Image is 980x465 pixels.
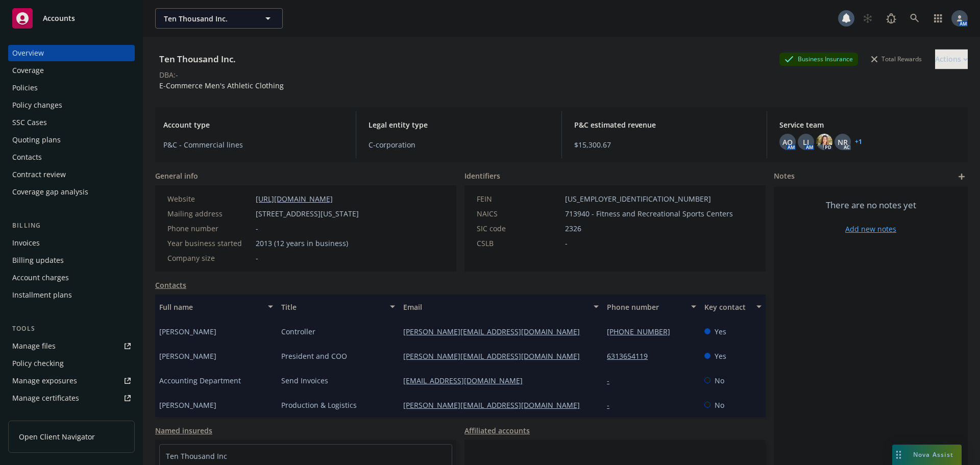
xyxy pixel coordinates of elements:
[12,355,64,372] div: Policy checking
[256,208,359,219] span: [STREET_ADDRESS][US_STATE]
[8,166,135,183] a: Contract review
[607,376,618,385] a: -
[574,139,754,150] span: $15,300.67
[913,450,953,459] span: Nova Assist
[256,223,258,234] span: -
[8,184,135,200] a: Coverage gap analysis
[281,375,328,386] span: Send Invoices
[12,373,77,389] div: Manage exposures
[155,295,277,319] button: Full name
[256,194,333,204] a: [URL][DOMAIN_NAME]
[12,390,79,406] div: Manage certificates
[715,351,726,361] span: Yes
[8,252,135,268] a: Billing updates
[403,327,588,336] a: [PERSON_NAME][EMAIL_ADDRESS][DOMAIN_NAME]
[12,80,38,96] div: Policies
[164,13,252,24] span: Ten Thousand Inc.
[12,97,62,113] div: Policy changes
[163,139,344,150] span: P&C - Commercial lines
[19,431,95,442] span: Open Client Navigator
[935,50,968,69] div: Actions
[565,223,581,234] span: 2326
[826,199,916,211] span: There are no notes yet
[12,45,44,61] div: Overview
[12,149,42,165] div: Contacts
[159,375,241,386] span: Accounting Department
[159,302,262,312] div: Full name
[399,295,603,319] button: Email
[12,235,40,251] div: Invoices
[43,14,75,22] span: Accounts
[12,114,47,131] div: SSC Cases
[403,400,588,410] a: [PERSON_NAME][EMAIL_ADDRESS][DOMAIN_NAME]
[8,373,135,389] a: Manage exposures
[779,53,858,65] div: Business Insurance
[166,451,227,461] a: Ten Thousand Inc
[715,326,726,337] span: Yes
[159,69,178,80] div: DBA: -
[8,270,135,286] a: Account charges
[782,137,793,148] span: AO
[8,149,135,165] a: Contacts
[845,224,896,234] a: Add new notes
[8,132,135,148] a: Quoting plans
[167,193,252,204] div: Website
[163,119,344,130] span: Account type
[779,119,960,130] span: Service team
[8,4,135,33] a: Accounts
[607,302,685,312] div: Phone number
[8,97,135,113] a: Policy changes
[281,351,347,361] span: President and COO
[8,80,135,96] a: Policies
[12,287,72,303] div: Installment plans
[12,338,56,354] div: Manage files
[8,355,135,372] a: Policy checking
[277,295,399,319] button: Title
[167,238,252,249] div: Year business started
[159,326,216,337] span: [PERSON_NAME]
[477,238,561,249] div: CSLB
[403,351,588,361] a: [PERSON_NAME][EMAIL_ADDRESS][DOMAIN_NAME]
[159,400,216,410] span: [PERSON_NAME]
[607,351,656,361] a: 6313654119
[816,134,832,150] img: photo
[928,8,948,29] a: Switch app
[281,400,357,410] span: Production & Logistics
[904,8,925,29] a: Search
[603,295,700,319] button: Phone number
[12,184,88,200] div: Coverage gap analysis
[369,119,549,130] span: Legal entity type
[704,302,750,312] div: Key contact
[892,445,962,465] button: Nova Assist
[464,425,530,436] a: Affiliated accounts
[12,62,44,79] div: Coverage
[167,253,252,263] div: Company size
[565,193,711,204] span: [US_EMPLOYER_IDENTIFICATION_NUMBER]
[574,119,754,130] span: P&C estimated revenue
[8,221,135,231] div: Billing
[565,208,733,219] span: 713940 - Fitness and Recreational Sports Centers
[167,208,252,219] div: Mailing address
[803,137,809,148] span: LI
[403,302,587,312] div: Email
[8,324,135,334] div: Tools
[155,170,198,181] span: General info
[8,45,135,61] a: Overview
[12,132,61,148] div: Quoting plans
[12,252,64,268] div: Billing updates
[369,139,549,150] span: C-corporation
[607,400,618,410] a: -
[281,326,315,337] span: Controller
[607,327,678,336] a: [PHONE_NUMBER]
[8,338,135,354] a: Manage files
[477,223,561,234] div: SIC code
[477,208,561,219] div: NAICS
[955,170,968,183] a: add
[8,407,135,424] a: Manage claims
[403,376,531,385] a: [EMAIL_ADDRESS][DOMAIN_NAME]
[155,8,283,29] button: Ten Thousand Inc.
[256,238,348,249] span: 2013 (12 years in business)
[8,235,135,251] a: Invoices
[855,139,862,145] a: +1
